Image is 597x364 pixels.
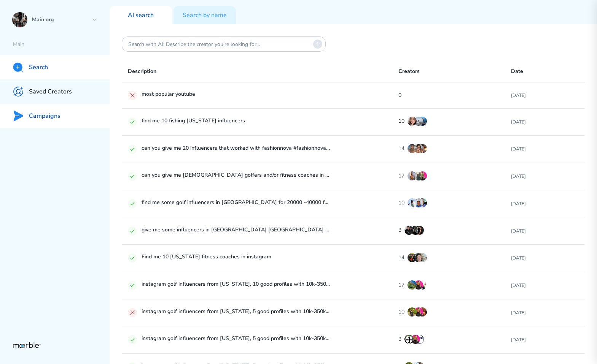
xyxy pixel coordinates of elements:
p: 10 [398,117,404,127]
p: 17 [398,171,404,182]
p: give me some influencers in [GEOGRAPHIC_DATA] [GEOGRAPHIC_DATA] that focus on ice hockey from 200... [142,226,331,236]
p: [DATE] [511,255,579,261]
p: Main org [32,16,88,24]
p: find me 10 fishing [US_STATE] influencers [142,117,331,127]
p: [DATE] [511,228,579,234]
p: [DATE] [511,282,579,288]
p: Main [13,41,110,48]
p: can you give me 20 influencers that worked with fashionnova #fashionnova iin [US_STATE] [142,145,331,154]
p: instagram golf influencers from [US_STATE], 5 good profiles with 10k-350k followers [142,335,331,344]
p: Search [29,63,48,71]
p: AI search [128,11,154,19]
p: 14 [398,144,404,154]
p: Saved Creators [29,88,72,96]
p: find me some golf influencers in [GEOGRAPHIC_DATA] for 20000 -40000 folowers, [DEMOGRAPHIC_DATA] [142,199,331,208]
p: [DATE] [511,173,579,179]
p: [DATE] [511,119,579,125]
p: Creators [398,67,511,76]
p: most popular youtube [142,91,331,100]
p: 14 [398,253,404,263]
p: [DATE] [511,337,579,343]
p: 10 [398,307,404,318]
p: Description [128,67,398,76]
p: Find me 10 [US_STATE] fitness coaches in instagram [142,253,331,263]
p: instagram golf influencers from [US_STATE], 5 good profiles with 10k-350k followers [142,308,331,317]
p: [DATE] [511,310,579,316]
p: Date [511,67,579,76]
p: Campaigns [29,112,60,120]
p: 3 [398,226,401,236]
p: can you give me [DEMOGRAPHIC_DATA] golfers and/or fitness coaches in [US_STATE] or [US_STATE] [142,172,331,181]
p: Search by name [183,11,227,19]
p: [DATE] [511,92,579,98]
p: 0 [398,91,401,100]
p: 10 [398,198,404,209]
p: [DATE] [511,201,579,207]
p: instagram golf influencers from [US_STATE], 10 good profiles with 10k-350k followers [142,281,331,290]
p: 17 [398,280,404,291]
p: 3 [398,335,401,345]
p: [DATE] [511,146,579,152]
